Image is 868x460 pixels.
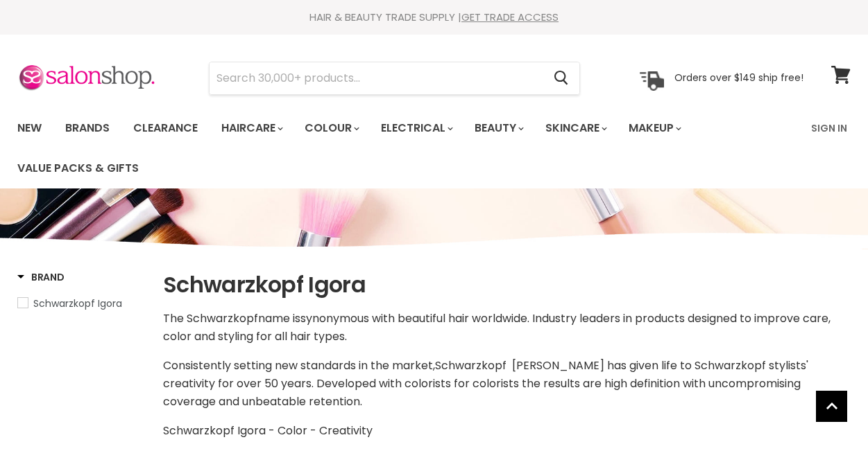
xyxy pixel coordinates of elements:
[618,114,690,143] a: Makeup
[294,114,368,143] a: Colour
[123,114,208,143] a: Clearance
[543,62,579,94] button: Search
[300,310,828,326] span: synonymous with beautiful hair worldwide. Industry leaders in products designed to improve care
[435,357,507,373] span: Schwarzkopf
[209,62,580,95] form: Product
[461,10,559,24] a: GET TRADE ACCESS
[163,310,258,326] span: The Schwarzkopf
[163,357,851,411] p: Consistently setting new standards in the market, [PERSON_NAME] has given life to Schwarzkopf sty...
[7,154,149,183] a: Value Packs & Gifts
[464,114,532,143] a: Beauty
[258,310,300,326] span: name is
[535,114,615,143] a: Skincare
[55,114,120,143] a: Brands
[674,71,803,84] p: Orders over $149 ship free!
[7,114,52,143] a: New
[211,114,291,143] a: Haircare
[7,108,803,188] ul: Main menu
[33,297,122,310] span: Schwarzkopf Igora
[803,114,856,143] a: Sign In
[163,270,851,299] h1: Schwarzkopf Igora
[17,296,146,311] a: Schwarzkopf Igora
[17,270,65,284] h3: Brand
[210,62,543,94] input: Search
[371,114,461,143] a: Electrical
[163,422,851,440] p: Schwarzkopf Igora - Color - Creativity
